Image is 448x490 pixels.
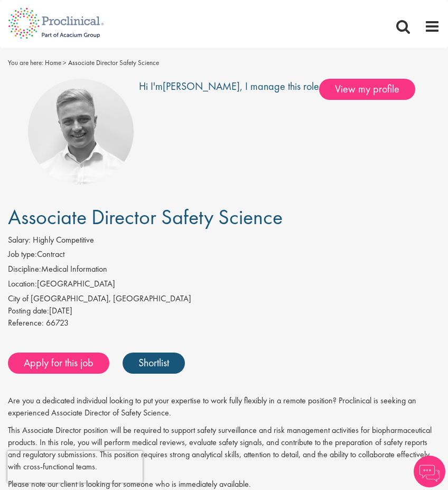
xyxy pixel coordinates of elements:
[8,395,440,419] p: Are you a dedicated individual looking to put your expertise to work fully flexibly in a remote p...
[33,234,94,245] span: Highly Competitive
[8,317,44,329] label: Reference:
[28,79,134,184] img: imeage of recruiter Joshua Bye
[7,451,143,483] iframe: reCAPTCHA
[123,353,185,374] a: Shortlist
[8,234,31,246] label: Salary:
[8,248,440,263] li: Contract
[8,305,440,317] div: [DATE]
[8,293,440,305] div: City of [GEOGRAPHIC_DATA], [GEOGRAPHIC_DATA]
[8,248,37,261] label: Job type:
[414,456,445,487] img: Chatbot
[139,79,319,184] div: Hi I'm , I manage this role
[319,79,415,100] span: View my profile
[8,424,440,473] p: This Associate Director position will be required to support safety surveillance and risk managem...
[8,278,37,290] label: Location:
[8,305,49,316] span: Posting date:
[8,263,440,278] li: Medical Information
[319,81,426,95] a: View my profile
[46,317,69,328] span: 66723
[8,204,283,230] span: Associate Director Safety Science
[8,263,41,275] label: Discipline:
[8,353,109,374] a: Apply for this job
[163,79,240,93] a: [PERSON_NAME]
[68,58,159,67] span: Associate Director Safety Science
[8,278,440,293] li: [GEOGRAPHIC_DATA]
